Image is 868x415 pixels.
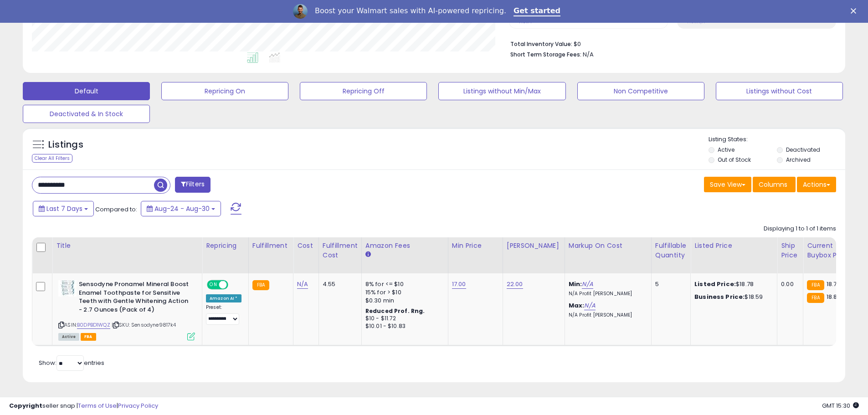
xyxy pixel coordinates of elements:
a: N/A [582,280,593,289]
span: Columns [759,180,787,189]
div: Min Price [452,241,499,251]
img: 51j64Lq4+0L._SL40_.jpg [58,280,77,297]
span: 2025-09-7 15:30 GMT [822,401,859,410]
label: Out of Stock [718,156,751,164]
div: Cost [297,241,315,251]
h5: Listings [48,138,83,151]
div: $18.78 [694,280,770,288]
button: Actions [797,177,836,192]
button: Repricing Off [300,82,427,100]
a: Privacy Policy [118,401,158,410]
button: Listings without Cost [716,82,843,100]
b: Sensodyne Pronamel Mineral Boost Enamel Toothpaste for Sensitive Teeth with Gentle Whitening Acti... [79,280,190,316]
b: Business Price: [694,292,745,301]
button: Columns [753,177,796,192]
span: FBA [81,333,96,341]
b: Min: [569,280,582,288]
div: Boost your Walmart sales with AI-powered repricing. [315,6,506,15]
div: $10 - $11.72 [365,315,441,323]
button: Repricing On [161,82,288,100]
p: N/A Profit [PERSON_NAME] [569,291,644,297]
div: 5 [655,280,683,288]
a: Terms of Use [78,401,117,410]
a: N/A [584,301,595,310]
button: Filters [175,177,211,193]
small: FBA [807,293,824,303]
th: The percentage added to the cost of goods (COGS) that forms the calculator for Min & Max prices. [565,237,651,273]
div: $18.59 [694,293,770,301]
span: OFF [227,281,241,289]
div: Close [851,8,860,14]
span: Aug-24 - Aug-30 [154,204,210,213]
div: Preset: [206,304,241,325]
span: All listings currently available for purchase on Amazon [58,333,79,341]
a: 17.00 [452,280,466,289]
span: | SKU: Sensodyne9817k4 [112,321,176,328]
div: Listed Price [694,241,773,251]
button: Aug-24 - Aug-30 [141,201,221,216]
b: Total Inventory Value: [510,40,572,48]
label: Archived [786,156,811,164]
button: Last 7 Days [33,201,94,216]
div: Amazon AI * [206,294,241,302]
small: FBA [807,280,824,290]
div: Fulfillment Cost [323,241,358,260]
button: Deactivated & In Stock [23,105,150,123]
div: seller snap | | [9,402,158,410]
span: ON [208,281,219,289]
p: N/A Profit [PERSON_NAME] [569,312,644,318]
img: Profile image for Adrian [293,4,308,19]
div: Displaying 1 to 1 of 1 items [764,225,836,233]
div: Title [56,241,198,251]
li: $0 [510,38,829,49]
button: Listings without Min/Max [438,82,565,100]
div: Current Buybox Price [807,241,854,260]
div: Repricing [206,241,245,251]
strong: Copyright [9,401,42,410]
div: $10.01 - $10.83 [365,323,441,330]
small: Amazon Fees. [365,251,371,259]
small: FBA [252,280,269,290]
a: 22.00 [507,280,523,289]
div: Ship Price [781,241,799,260]
div: Clear All Filters [32,154,72,163]
div: [PERSON_NAME] [507,241,561,251]
a: N/A [297,280,308,289]
span: 18.83 [827,292,841,301]
button: Save View [704,177,751,192]
button: Non Competitive [577,82,704,100]
span: Show: entries [39,359,104,367]
label: Deactivated [786,146,820,154]
div: ASIN: [58,280,195,339]
div: 15% for > $10 [365,288,441,297]
b: Max: [569,301,585,310]
div: 4.55 [323,280,354,288]
div: Fulfillment [252,241,289,251]
div: $0.30 min [365,297,441,305]
a: B0DPBD1WQZ [77,321,110,329]
span: N/A [583,50,594,59]
b: Reduced Prof. Rng. [365,307,425,315]
div: Markup on Cost [569,241,647,251]
b: Listed Price: [694,280,736,288]
label: Active [718,146,734,154]
button: Default [23,82,150,100]
a: Get started [514,6,560,16]
span: Last 7 Days [46,204,82,213]
b: Short Term Storage Fees: [510,51,581,58]
div: 8% for <= $10 [365,280,441,288]
span: 18.78 [827,280,841,288]
span: Compared to: [95,205,137,214]
p: Listing States: [709,135,845,144]
div: Amazon Fees [365,241,444,251]
div: 0.00 [781,280,796,288]
div: Fulfillable Quantity [655,241,687,260]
